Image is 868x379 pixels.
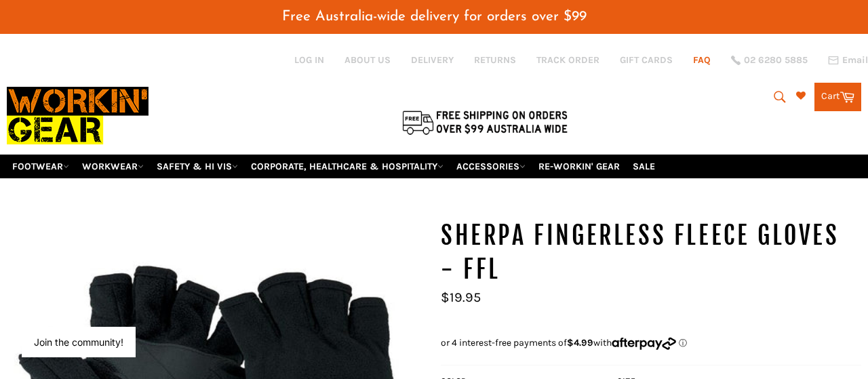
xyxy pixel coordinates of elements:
a: Log in [294,54,324,66]
a: Email [828,55,868,66]
img: Workin Gear leaders in Workwear, Safety Boots, PPE, Uniforms. Australia's No.1 in Workwear [7,77,149,154]
a: ABOUT US [344,54,391,66]
a: SAFETY & HI VIS [151,155,243,178]
a: ACCESSORIES [451,155,531,178]
a: GIFT CARDS [620,54,673,66]
a: FAQ [693,54,711,66]
a: CORPORATE, HEALTHCARE & HOSPITALITY [245,155,449,178]
span: $19.95 [441,290,481,305]
a: WORKWEAR [77,155,149,178]
a: Cart [814,83,861,111]
a: RETURNS [474,54,516,66]
span: Email [842,56,868,65]
a: 02 6280 5885 [731,56,808,65]
span: 02 6280 5885 [744,56,808,65]
a: FOOTWEAR [7,155,75,178]
button: Join the community! [34,336,123,348]
a: SALE [627,155,660,178]
h1: SHERPA Fingerless Fleece Gloves - FFL [441,219,861,286]
a: DELIVERY [411,54,454,66]
a: TRACK ORDER [536,54,599,66]
img: Flat $9.95 shipping Australia wide [400,108,570,136]
span: Free Australia-wide delivery for orders over $99 [282,9,587,24]
a: RE-WORKIN' GEAR [533,155,625,178]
